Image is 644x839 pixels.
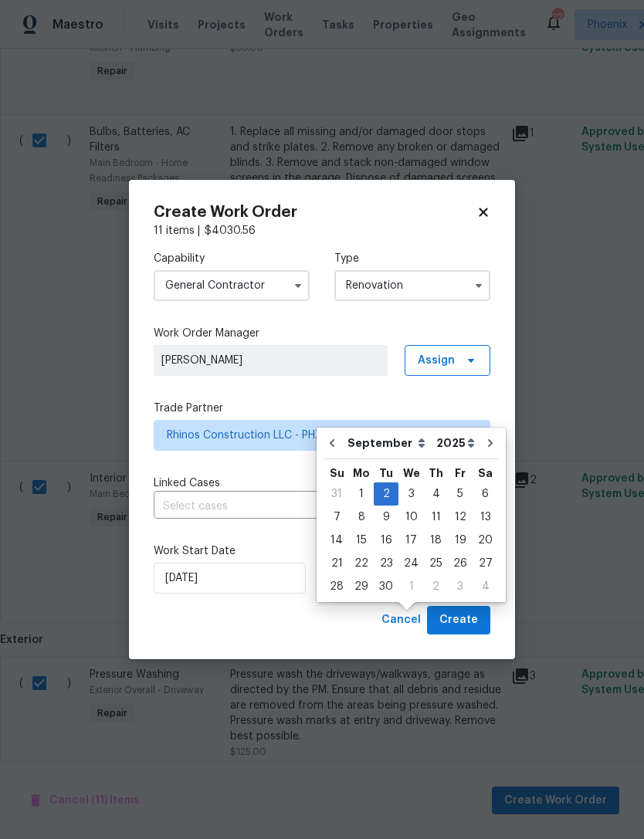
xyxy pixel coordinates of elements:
div: Thu Sep 18 2025 [424,529,448,552]
span: $ 4030.56 [205,225,256,236]
div: Tue Sep 02 2025 [374,482,398,506]
div: Mon Sep 22 2025 [349,552,374,575]
abbr: Sunday [330,468,344,479]
button: Go to previous month [320,428,344,458]
div: Tue Sep 09 2025 [374,506,398,529]
div: Tue Sep 23 2025 [374,552,398,575]
div: Fri Sep 05 2025 [448,482,473,506]
div: 1 [398,576,424,597]
div: 2 [374,483,398,505]
abbr: Thursday [429,468,443,479]
span: Assign [418,353,455,368]
input: Select... [154,270,310,301]
div: Thu Sep 25 2025 [424,552,448,575]
button: Go to next month [479,428,502,458]
div: Wed Sep 03 2025 [398,482,424,506]
label: Trade Partner [154,401,490,416]
div: 5 [448,483,473,505]
div: Tue Sep 16 2025 [374,529,398,552]
div: 31 [324,483,349,505]
h2: Create Work Order [154,205,476,220]
div: Sat Oct 04 2025 [473,575,498,598]
abbr: Wednesday [403,468,420,479]
div: Wed Sep 24 2025 [398,552,424,575]
div: 21 [324,553,349,574]
div: Mon Sep 29 2025 [349,575,374,598]
div: 4 [424,483,448,505]
div: 17 [398,529,424,551]
div: Sun Sep 28 2025 [324,575,349,598]
div: 22 [349,553,374,574]
div: Sun Sep 14 2025 [324,529,349,552]
div: 1 [349,483,374,505]
div: Sat Sep 27 2025 [473,552,498,575]
label: Capability [154,251,310,266]
div: 20 [473,529,498,551]
button: Show options [469,276,488,295]
div: 19 [448,529,473,551]
div: 18 [424,529,448,551]
div: 24 [398,553,424,574]
div: Thu Sep 04 2025 [424,482,448,506]
div: Tue Sep 30 2025 [374,575,398,598]
div: Sun Sep 21 2025 [324,552,349,575]
div: 16 [374,529,398,551]
div: 7 [324,506,349,528]
div: Mon Sep 08 2025 [349,506,374,529]
button: Create [427,606,490,634]
abbr: Tuesday [379,468,393,479]
input: Select cases [154,495,447,519]
div: Mon Sep 01 2025 [349,482,374,506]
div: 3 [448,576,473,597]
div: 6 [473,483,498,505]
div: 2 [424,576,448,597]
input: M/D/YYYY [154,563,306,594]
div: 27 [473,553,498,574]
div: Mon Sep 15 2025 [349,529,374,552]
div: Fri Sep 12 2025 [448,506,473,529]
button: Show options [289,276,307,295]
span: Cancel [381,611,421,630]
abbr: Friday [455,468,466,479]
div: 13 [473,506,498,528]
select: Year [432,431,479,455]
span: Linked Cases [154,475,220,491]
span: [PERSON_NAME] [161,353,380,368]
div: Sat Sep 13 2025 [473,506,498,529]
div: Fri Sep 19 2025 [448,529,473,552]
div: Wed Oct 01 2025 [398,575,424,598]
div: 25 [424,553,448,574]
div: 10 [398,506,424,528]
div: Sat Sep 06 2025 [473,482,498,506]
div: 3 [398,483,424,505]
div: 30 [374,576,398,597]
div: 14 [324,529,349,551]
span: Rhinos Construction LLC - PHX [167,428,455,443]
div: Wed Sep 17 2025 [398,529,424,552]
div: Fri Oct 03 2025 [448,575,473,598]
div: Sun Sep 07 2025 [324,506,349,529]
div: Sun Aug 31 2025 [324,482,349,506]
div: 15 [349,529,374,551]
div: 8 [349,506,374,528]
div: 11 items | [154,223,490,239]
label: Type [334,251,490,266]
button: Cancel [375,606,427,634]
div: 4 [473,576,498,597]
div: Wed Sep 10 2025 [398,506,424,529]
div: 28 [324,576,349,597]
div: Sat Sep 20 2025 [473,529,498,552]
div: Thu Sep 11 2025 [424,506,448,529]
label: Work Start Date [154,543,310,559]
div: 23 [374,553,398,574]
select: Month [344,431,432,455]
abbr: Saturday [478,468,493,479]
div: 29 [349,576,374,597]
div: Fri Sep 26 2025 [448,552,473,575]
abbr: Monday [353,468,370,479]
div: 9 [374,506,398,528]
div: 12 [448,506,473,528]
input: Select... [334,270,490,301]
label: Work Order Manager [154,326,490,341]
div: Thu Oct 02 2025 [424,575,448,598]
